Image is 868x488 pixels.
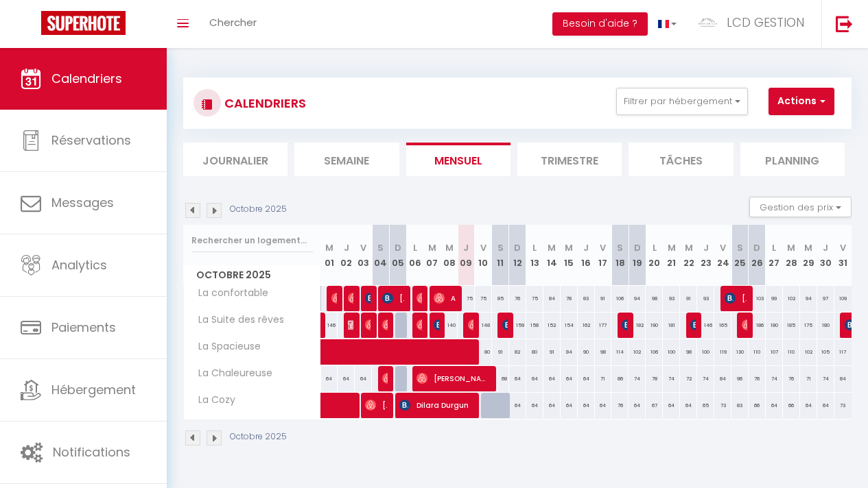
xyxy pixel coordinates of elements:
[294,143,399,176] li: Semaine
[714,313,731,338] div: 165
[561,286,578,311] div: 78
[629,143,733,176] li: Tâches
[783,313,800,338] div: 185
[720,241,726,254] abbr: V
[742,312,747,338] span: [PERSON_NAME]
[382,312,388,338] span: [PERSON_NAME]
[509,313,526,338] div: 159
[230,203,287,216] p: Octobre 2025
[753,241,760,254] abbr: D
[377,241,384,254] abbr: S
[355,225,372,286] th: 03
[413,241,417,254] abbr: L
[583,241,589,254] abbr: J
[834,286,852,311] div: 109
[714,366,731,391] div: 84
[783,225,800,286] th: 28
[509,393,526,418] div: 64
[578,313,595,338] div: 162
[526,225,543,286] th: 13
[783,393,800,418] div: 66
[766,393,783,418] div: 64
[817,366,834,391] div: 74
[834,393,852,418] div: 73
[406,143,511,176] li: Mensuel
[595,225,612,286] th: 17
[646,225,663,286] th: 20
[382,285,404,311] span: [PERSON_NAME]
[51,194,114,211] span: Messages
[663,313,680,338] div: 181
[51,70,122,87] span: Calendriers
[629,286,646,311] div: 94
[680,225,697,286] th: 22
[509,225,526,286] th: 12
[629,393,646,418] div: 64
[697,366,714,391] div: 74
[749,366,766,391] div: 76
[526,393,543,418] div: 64
[475,225,492,286] th: 10
[321,313,338,338] div: 146
[51,381,136,398] span: Hébergement
[783,366,800,391] div: 76
[817,225,834,286] th: 30
[783,339,800,365] div: 110
[463,241,469,254] abbr: J
[348,312,353,338] span: [PERSON_NAME]
[595,366,612,391] div: 71
[634,241,641,254] abbr: D
[365,312,371,338] span: [PERSON_NAME]
[653,241,657,254] abbr: L
[316,313,322,339] a: [PERSON_NAME]
[680,339,697,365] div: 98
[817,313,834,338] div: 180
[749,197,852,217] button: Gestion des prix
[509,366,526,391] div: 64
[526,286,543,311] div: 75
[600,241,606,254] abbr: V
[611,286,629,311] div: 106
[51,132,131,149] span: Réservations
[783,286,800,311] div: 102
[526,366,543,391] div: 64
[191,228,313,253] input: Rechercher un logement...
[823,241,828,254] abbr: J
[428,241,436,254] abbr: M
[646,286,663,311] div: 98
[492,225,509,286] th: 11
[646,313,663,338] div: 190
[183,143,288,176] li: Journalier
[399,392,471,418] span: Dilara Durgun
[834,339,852,365] div: 117
[395,241,401,254] abbr: D
[548,241,556,254] abbr: M
[731,339,749,365] div: 130
[714,225,731,286] th: 24
[680,393,697,418] div: 64
[663,339,680,365] div: 100
[434,312,439,338] span: [PERSON_NAME]
[595,313,612,338] div: 177
[697,313,714,338] div: 146
[766,225,783,286] th: 27
[186,339,264,354] span: La Spacieuse
[372,225,389,286] th: 04
[41,11,126,35] img: Super Booking
[629,366,646,391] div: 74
[514,241,521,254] abbr: D
[365,285,371,311] span: [PERSON_NAME]
[51,319,116,336] span: Paiements
[51,256,107,273] span: Analytics
[221,88,306,119] h3: CALENDRIERS
[492,366,509,391] div: 68
[186,286,272,301] span: La confortable
[749,313,766,338] div: 186
[325,241,333,254] abbr: M
[468,312,473,338] span: [PERSON_NAME]
[766,313,783,338] div: 180
[552,12,648,36] button: Besoin d'aide ?
[209,15,257,29] span: Chercher
[53,443,130,461] span: Notifications
[611,225,629,286] th: 18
